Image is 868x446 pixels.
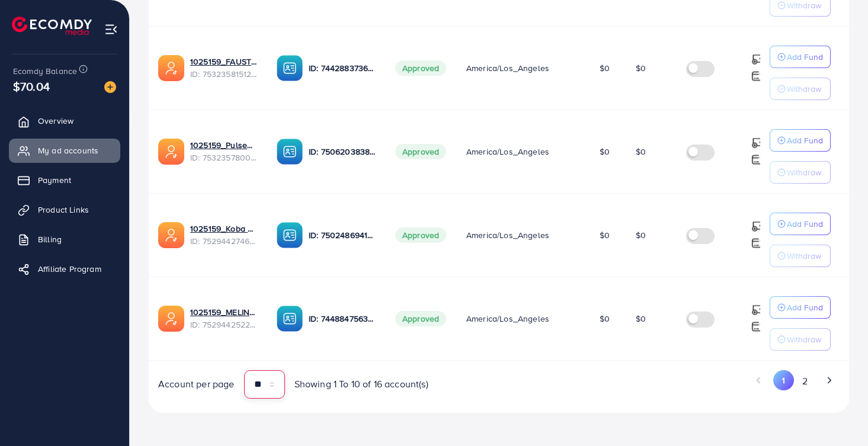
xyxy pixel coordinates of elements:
button: Withdraw [770,328,831,351]
button: Withdraw [770,78,831,100]
a: Product Links [9,198,120,222]
span: Product Links [38,204,89,216]
p: Withdraw [787,332,821,346]
img: top-up amount [751,220,764,233]
span: $0 [600,229,610,241]
img: top-up amount [751,237,764,249]
span: My ad accounts [38,145,98,156]
img: ic-ads-acc.e4c84228.svg [158,306,184,332]
iframe: Chat [818,393,859,437]
button: Add Fund [770,129,831,152]
img: image [104,81,116,93]
div: <span class='underline'>1025159_Koba Sound & Pages_1753085006590</span></br>7529442746999062529 [190,223,258,247]
img: menu [104,23,118,36]
span: America/Los_Angeles [466,313,549,325]
a: 1025159_FAUSTO SEGURA7_1753763812291 [190,56,258,68]
p: ID: 7448847563979243537 [309,312,376,326]
span: Overview [38,115,73,127]
img: top-up amount [751,320,764,333]
img: ic-ba-acc.ded83a64.svg [277,306,303,332]
p: Add Fund [787,217,823,231]
span: ID: 7532358151207763985 [190,68,258,80]
a: Billing [9,227,120,251]
span: ID: 7529442522570162177 [190,319,258,331]
p: Add Fund [787,50,823,64]
img: ic-ba-acc.ded83a64.svg [277,55,303,81]
span: $0 [600,62,610,74]
span: $70.04 [13,78,50,95]
span: Approved [395,311,446,326]
img: ic-ads-acc.e4c84228.svg [158,222,184,248]
span: America/Los_Angeles [466,146,549,158]
a: My ad accounts [9,139,120,162]
span: $0 [636,229,646,241]
span: Account per page [158,377,235,391]
span: ID: 7532357800161394689 [190,152,258,163]
span: $0 [636,62,646,74]
ul: Pagination [508,370,840,392]
img: top-up amount [751,304,764,316]
button: Add Fund [770,213,831,235]
button: Withdraw [770,245,831,267]
div: <span class='underline'>1025159_FAUSTO SEGURA7_1753763812291</span></br>7532358151207763985 [190,56,258,80]
span: Showing 1 To 10 of 16 account(s) [294,377,428,391]
span: Billing [38,233,62,245]
span: Ecomdy Balance [13,65,77,77]
span: Payment [38,174,71,186]
p: Add Fund [787,300,823,315]
button: Go to next page [819,370,840,390]
button: Withdraw [770,161,831,184]
img: ic-ads-acc.e4c84228.svg [158,139,184,165]
span: Approved [395,227,446,243]
p: Withdraw [787,249,821,263]
p: Add Fund [787,133,823,147]
img: logo [12,17,92,35]
span: Approved [395,60,446,76]
img: top-up amount [751,70,764,82]
span: $0 [600,313,610,325]
span: Approved [395,144,446,159]
div: <span class='underline'>1025159_MELINDA BRANDA THOMAS STORE_1753084957674</span></br>752944252257... [190,306,258,331]
button: Add Fund [770,296,831,319]
p: Withdraw [787,165,821,179]
img: ic-ads-acc.e4c84228.svg [158,55,184,81]
img: top-up amount [751,153,764,166]
p: ID: 7442883736774967297 [309,61,376,75]
a: 1025159_PulseNest Move Hub_1753763732012 [190,139,258,151]
a: Overview [9,109,120,133]
span: America/Los_Angeles [466,229,549,241]
p: ID: 7506203838807408641 [309,145,376,159]
p: Withdraw [787,82,821,96]
a: 1025159_Koba Sound & Pages_1753085006590 [190,223,258,235]
img: ic-ba-acc.ded83a64.svg [277,139,303,165]
img: top-up amount [751,137,764,149]
span: ID: 7529442746999062529 [190,235,258,247]
p: ID: 7502486941678829576 [309,228,376,242]
img: top-up amount [751,53,764,66]
img: ic-ba-acc.ded83a64.svg [277,222,303,248]
button: Go to page 1 [773,370,794,390]
button: Go to page 2 [794,370,815,392]
button: Add Fund [770,46,831,68]
a: Affiliate Program [9,257,120,281]
span: $0 [600,146,610,158]
a: Payment [9,168,120,192]
span: America/Los_Angeles [466,62,549,74]
div: <span class='underline'>1025159_PulseNest Move Hub_1753763732012</span></br>7532357800161394689 [190,139,258,163]
span: $0 [636,146,646,158]
span: $0 [636,313,646,325]
span: Affiliate Program [38,263,101,275]
a: 1025159_MELINDA [PERSON_NAME] STORE_1753084957674 [190,306,258,318]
